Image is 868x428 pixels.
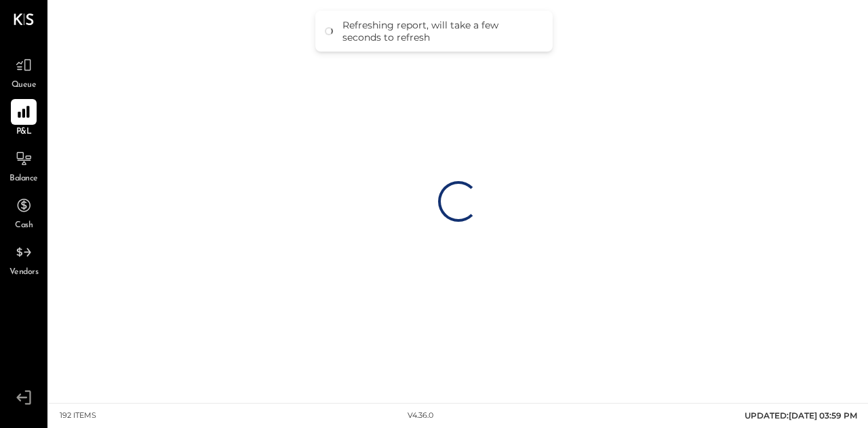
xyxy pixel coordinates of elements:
a: Cash [1,193,47,232]
a: Balance [1,146,47,185]
a: Queue [1,52,47,92]
span: Queue [12,79,37,92]
span: Balance [9,173,38,185]
div: Refreshing report, will take a few seconds to refresh [342,19,539,43]
div: v 4.36.0 [408,410,433,421]
span: UPDATED: [DATE] 03:59 PM [745,410,857,421]
span: Vendors [9,267,39,279]
span: Cash [15,220,33,232]
div: 192 items [60,410,96,421]
a: P&L [1,99,47,138]
a: Vendors [1,239,47,279]
span: P&L [16,126,32,138]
